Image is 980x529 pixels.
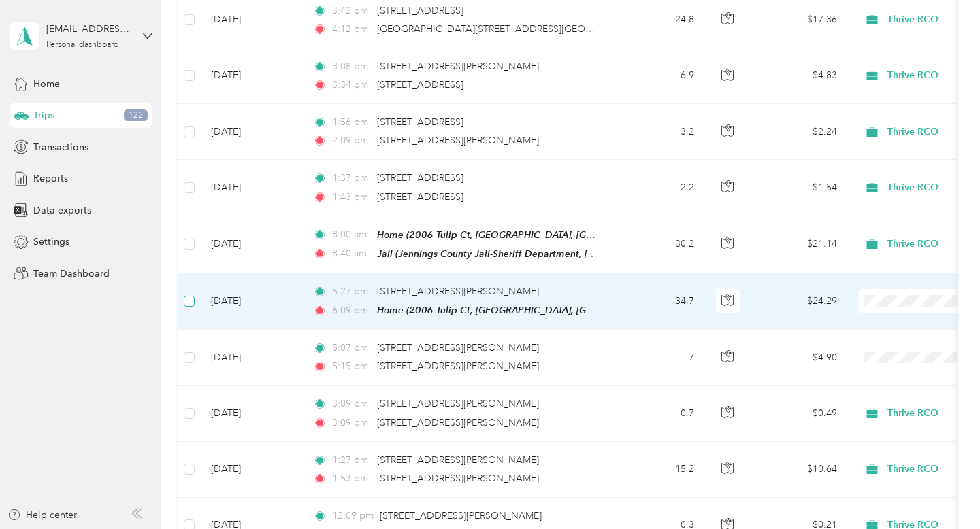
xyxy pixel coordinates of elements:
span: 1:56 pm [332,115,371,130]
span: [STREET_ADDRESS][PERSON_NAME] [380,510,542,522]
span: 122 [124,109,148,122]
span: [STREET_ADDRESS][PERSON_NAME] [377,398,539,409]
span: [STREET_ADDRESS] [377,116,463,128]
td: [DATE] [200,273,302,330]
span: Team Dashboard [33,267,110,281]
span: 6:09 pm [332,303,371,318]
span: [STREET_ADDRESS][PERSON_NAME] [377,61,539,72]
td: $1.54 [753,160,848,216]
td: 7 [615,330,705,386]
td: [DATE] [200,330,302,386]
span: 3:34 pm [332,78,371,92]
td: 6.9 [615,48,705,104]
span: Transactions [33,140,88,154]
span: 8:00 am [332,227,371,242]
span: Home (2006 Tulip Ct, [GEOGRAPHIC_DATA], [GEOGRAPHIC_DATA], [GEOGRAPHIC_DATA] , [GEOGRAPHIC_DATA],... [377,229,979,241]
td: $0.49 [753,386,848,441]
td: [DATE] [200,442,302,498]
td: [DATE] [200,48,302,104]
td: 3.2 [615,104,705,160]
span: 5:27 pm [332,284,371,299]
td: [DATE] [200,160,302,216]
button: Help center [7,508,77,522]
span: [STREET_ADDRESS] [377,172,463,184]
td: $21.14 [753,216,848,273]
span: 3:09 pm [332,415,371,430]
span: 5:07 pm [332,341,371,356]
span: 3:42 pm [332,3,371,18]
span: 1:53 pm [332,471,371,486]
span: 4:12 pm [332,22,371,37]
span: 3:08 pm [332,59,371,74]
span: 8:40 am [332,246,371,261]
td: 2.2 [615,160,705,216]
span: [STREET_ADDRESS][PERSON_NAME] [377,473,539,484]
td: 0.7 [615,386,705,441]
td: $24.29 [753,273,848,330]
td: [DATE] [200,104,302,160]
span: 1:43 pm [332,190,371,205]
td: [DATE] [200,386,302,441]
td: 30.2 [615,216,705,273]
td: [DATE] [200,216,302,273]
td: 15.2 [615,442,705,498]
span: [STREET_ADDRESS] [377,79,463,90]
span: [STREET_ADDRESS][PERSON_NAME] [377,417,539,428]
div: [EMAIL_ADDRESS][DOMAIN_NAME] [46,22,131,36]
span: [STREET_ADDRESS][PERSON_NAME] [377,454,539,466]
span: Data exports [33,203,91,218]
span: 5:15 pm [332,359,371,374]
span: [GEOGRAPHIC_DATA][STREET_ADDRESS][GEOGRAPHIC_DATA] [377,23,659,35]
td: $2.24 [753,104,848,160]
td: $10.64 [753,442,848,498]
span: Settings [33,235,69,249]
span: Trips [33,108,54,122]
span: [STREET_ADDRESS] [377,191,463,203]
span: [STREET_ADDRESS][PERSON_NAME] [377,135,539,146]
span: Home (2006 Tulip Ct, [GEOGRAPHIC_DATA], [GEOGRAPHIC_DATA], [GEOGRAPHIC_DATA] , [GEOGRAPHIC_DATA],... [377,305,979,316]
td: $4.83 [753,48,848,104]
span: 2:09 pm [332,133,371,148]
span: 1:37 pm [332,171,371,186]
span: 1:27 pm [332,453,371,468]
span: Home [33,77,60,91]
iframe: Everlance-gr Chat Button Frame [904,453,980,529]
span: [STREET_ADDRESS] [377,5,463,16]
span: [STREET_ADDRESS][PERSON_NAME] [377,342,539,354]
div: Personal dashboard [46,41,119,49]
span: [STREET_ADDRESS][PERSON_NAME] [377,286,539,297]
td: 34.7 [615,273,705,330]
td: $4.90 [753,330,848,386]
span: Reports [33,171,68,186]
span: [STREET_ADDRESS][PERSON_NAME] [377,360,539,372]
span: 12:09 pm [332,509,374,524]
span: 3:09 pm [332,396,371,411]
